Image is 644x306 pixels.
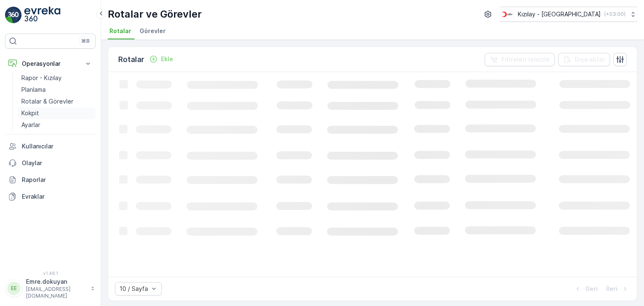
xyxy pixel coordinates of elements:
[22,192,92,201] p: Evraklar
[5,138,96,155] a: Kullanıcılar
[18,119,96,131] a: Ayarlar
[108,8,202,21] p: Rotalar ve Görevler
[500,10,514,19] img: k%C4%B1z%C4%B1lay_D5CCths_t1JZB0k.png
[5,55,96,72] button: Operasyonlar
[5,155,96,171] a: Olaylar
[22,60,79,68] p: Operasyonlar
[22,159,92,167] p: Olaylar
[22,142,92,150] p: Kullanıcılar
[575,55,605,64] p: Dışa aktar
[604,11,626,18] p: ( +03:00 )
[81,38,90,44] p: ⌘B
[26,286,86,299] p: [EMAIL_ADDRESS][DOMAIN_NAME]
[140,27,166,35] span: Görevler
[585,285,598,293] p: Geri
[21,86,46,94] p: Planlama
[500,7,637,22] button: Kızılay - [GEOGRAPHIC_DATA](+03:00)
[485,53,555,66] button: Filtreleri temizle
[5,188,96,205] a: Evraklar
[573,284,599,294] button: Geri
[605,284,630,294] button: İleri
[7,282,21,295] div: EE
[5,271,96,276] span: v 1.48.1
[558,53,610,66] button: Dışa aktar
[24,7,60,23] img: logo_light-DOdMpM7g.png
[146,54,177,64] button: Ekle
[606,285,618,293] p: İleri
[21,74,62,82] p: Rapor - Kızılay
[21,121,40,129] p: Ayarlar
[501,55,550,64] p: Filtreleri temizle
[109,27,131,35] span: Rotalar
[518,10,601,18] p: Kızılay - [GEOGRAPHIC_DATA]
[5,7,22,23] img: logo
[118,54,144,65] p: Rotalar
[18,72,96,84] a: Rapor - Kızılay
[21,97,73,106] p: Rotalar & Görevler
[5,171,96,188] a: Raporlar
[21,109,39,117] p: Kokpit
[22,176,92,184] p: Raporlar
[18,84,96,96] a: Planlama
[18,96,96,107] a: Rotalar & Görevler
[18,107,96,119] a: Kokpit
[161,55,173,63] p: Ekle
[5,277,96,299] button: EEEmre.dokuyan[EMAIL_ADDRESS][DOMAIN_NAME]
[26,277,86,286] p: Emre.dokuyan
